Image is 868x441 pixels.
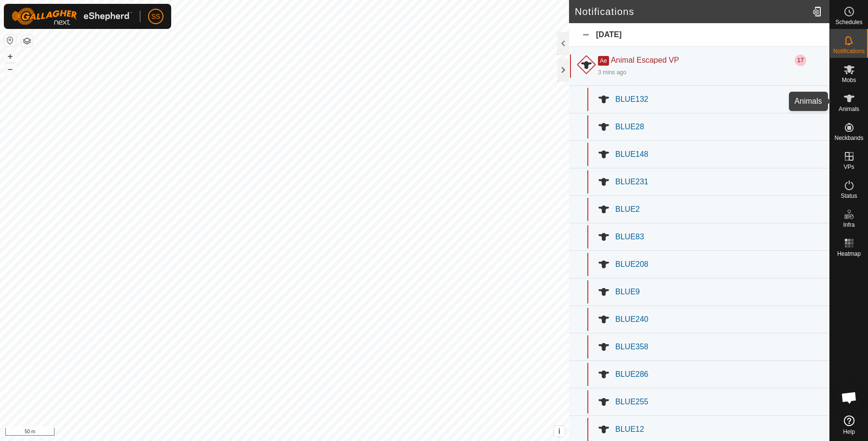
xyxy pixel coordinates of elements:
[830,412,868,439] a: Help
[615,315,649,323] span: BLUE240
[615,343,649,351] span: BLUE358
[843,222,854,228] span: Infra
[837,251,861,257] span: Heatmap
[598,68,626,77] div: 3 mins ago
[843,164,854,170] span: VPs
[615,260,649,268] span: BLUE208
[12,8,132,25] img: Gallagher Logo
[598,56,609,66] span: Ae
[615,150,649,158] span: BLUE148
[841,193,857,199] span: Status
[4,51,16,62] button: +
[615,233,644,241] span: BLUE83
[294,428,323,437] a: Contact Us
[842,77,856,83] span: Mobs
[558,427,560,435] span: i
[615,123,644,131] span: BLUE28
[554,426,565,437] button: i
[615,288,640,296] span: BLUE9
[835,19,862,25] span: Schedules
[795,55,806,66] div: 17
[843,429,855,435] span: Help
[615,95,649,103] span: BLUE132
[615,398,649,406] span: BLUE255
[834,135,863,141] span: Neckbands
[615,205,640,213] span: BLUE2
[246,428,283,437] a: Privacy Policy
[4,35,16,46] button: Reset Map
[615,178,649,186] span: BLUE231
[835,383,864,412] div: Open chat
[611,56,679,64] span: Animal Escaped VP
[839,106,859,112] span: Animals
[4,63,16,75] button: –
[21,35,33,47] button: Map Layers
[615,425,644,433] span: BLUE12
[569,23,829,47] div: [DATE]
[615,370,649,378] span: BLUE286
[151,12,161,22] span: SS
[833,48,865,54] span: Notifications
[575,6,809,17] h2: Notifications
